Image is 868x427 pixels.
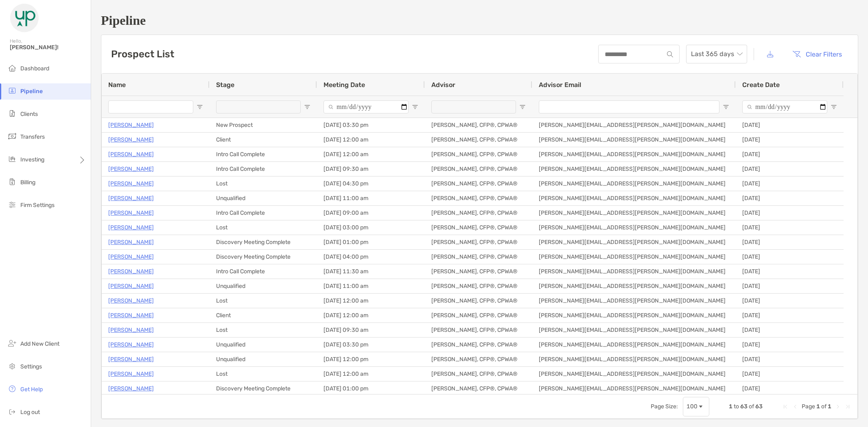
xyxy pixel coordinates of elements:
[425,235,532,249] div: [PERSON_NAME], CFP®, CPWA®
[736,162,844,176] div: [DATE]
[736,220,844,235] div: [DATE]
[736,279,844,293] div: [DATE]
[792,403,798,410] div: Previous Page
[324,100,409,113] input: Meeting Date Filter Input
[108,266,154,277] p: [PERSON_NAME]
[210,250,317,264] div: Discovery Meeting Complete
[736,308,844,322] div: [DATE]
[20,202,55,209] span: Firm Settings
[736,323,844,337] div: [DATE]
[736,367,844,381] div: [DATE]
[317,264,425,279] div: [DATE] 11:30 am
[844,403,851,410] div: Last Page
[108,340,154,350] p: [PERSON_NAME]
[210,338,317,352] div: Unqualified
[210,220,317,235] div: Lost
[532,338,736,352] div: [PERSON_NAME][EMAIL_ADDRESS][PERSON_NAME][DOMAIN_NAME]
[532,206,736,220] div: [PERSON_NAME][EMAIL_ADDRESS][PERSON_NAME][DOMAIN_NAME]
[210,264,317,279] div: Intro Call Complete
[108,164,154,174] a: [PERSON_NAME]
[317,176,425,191] div: [DATE] 04:30 pm
[20,133,45,140] span: Transfers
[304,104,310,110] button: Open Filter Menu
[425,308,532,322] div: [PERSON_NAME], CFP®, CPWA®
[532,308,736,322] div: [PERSON_NAME][EMAIL_ADDRESS][PERSON_NAME][DOMAIN_NAME]
[317,162,425,176] div: [DATE] 09:30 am
[7,154,17,164] img: investing icon
[532,118,736,132] div: [PERSON_NAME][EMAIL_ADDRESS][PERSON_NAME][DOMAIN_NAME]
[519,104,526,110] button: Open Filter Menu
[425,176,532,191] div: [PERSON_NAME], CFP®, CPWA®
[7,63,17,73] img: dashboard icon
[10,44,86,51] span: [PERSON_NAME]!
[831,104,837,110] button: Open Filter Menu
[317,338,425,352] div: [DATE] 03:30 pm
[736,264,844,279] div: [DATE]
[736,147,844,161] div: [DATE]
[532,352,736,366] div: [PERSON_NAME][EMAIL_ADDRESS][PERSON_NAME][DOMAIN_NAME]
[723,104,729,110] button: Open Filter Menu
[108,281,154,291] a: [PERSON_NAME]
[20,156,44,163] span: Investing
[210,235,317,249] div: Discovery Meeting Complete
[7,131,17,141] img: transfers icon
[425,323,532,337] div: [PERSON_NAME], CFP®, CPWA®
[10,3,39,33] img: Zoe Logo
[317,323,425,337] div: [DATE] 09:30 am
[108,383,154,394] a: [PERSON_NAME]
[532,323,736,337] div: [PERSON_NAME][EMAIL_ADDRESS][PERSON_NAME][DOMAIN_NAME]
[210,323,317,337] div: Lost
[108,369,154,379] a: [PERSON_NAME]
[749,403,754,410] span: of
[108,100,193,113] input: Name Filter Input
[108,252,154,262] a: [PERSON_NAME]
[108,193,154,203] a: [PERSON_NAME]
[317,367,425,381] div: [DATE] 12:00 am
[736,294,844,308] div: [DATE]
[742,100,827,113] input: Create Date Filter Input
[532,294,736,308] div: [PERSON_NAME][EMAIL_ADDRESS][PERSON_NAME][DOMAIN_NAME]
[108,179,154,189] a: [PERSON_NAME]
[317,206,425,220] div: [DATE] 09:00 am
[532,264,736,279] div: [PERSON_NAME][EMAIL_ADDRESS][PERSON_NAME][DOMAIN_NAME]
[425,147,532,161] div: [PERSON_NAME], CFP®, CPWA®
[108,237,154,247] a: [PERSON_NAME]
[108,208,154,218] a: [PERSON_NAME]
[210,279,317,293] div: Unqualified
[20,65,49,72] span: Dashboard
[425,338,532,352] div: [PERSON_NAME], CFP®, CPWA®
[317,118,425,132] div: [DATE] 03:30 pm
[7,200,17,209] img: firm-settings icon
[108,135,154,145] a: [PERSON_NAME]
[317,308,425,322] div: [DATE] 12:00 am
[7,86,17,96] img: pipeline icon
[736,133,844,147] div: [DATE]
[687,403,697,410] div: 100
[317,133,425,147] div: [DATE] 12:00 am
[7,338,17,348] img: add_new_client icon
[736,352,844,366] div: [DATE]
[210,162,317,176] div: Intro Call Complete
[210,206,317,220] div: Intro Call Complete
[108,310,154,320] a: [PERSON_NAME]
[108,325,154,335] a: [PERSON_NAME]
[425,162,532,176] div: [PERSON_NAME], CFP®, CPWA®
[108,222,154,233] a: [PERSON_NAME]
[108,296,154,306] a: [PERSON_NAME]
[317,279,425,293] div: [DATE] 11:00 am
[532,162,736,176] div: [PERSON_NAME][EMAIL_ADDRESS][PERSON_NAME][DOMAIN_NAME]
[667,51,673,57] img: input icon
[210,294,317,308] div: Lost
[532,367,736,381] div: [PERSON_NAME][EMAIL_ADDRESS][PERSON_NAME][DOMAIN_NAME]
[197,104,203,110] button: Open Filter Menu
[20,179,35,186] span: Billing
[425,279,532,293] div: [PERSON_NAME], CFP®, CPWA®
[317,235,425,249] div: [DATE] 01:00 pm
[786,45,848,63] button: Clear Filters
